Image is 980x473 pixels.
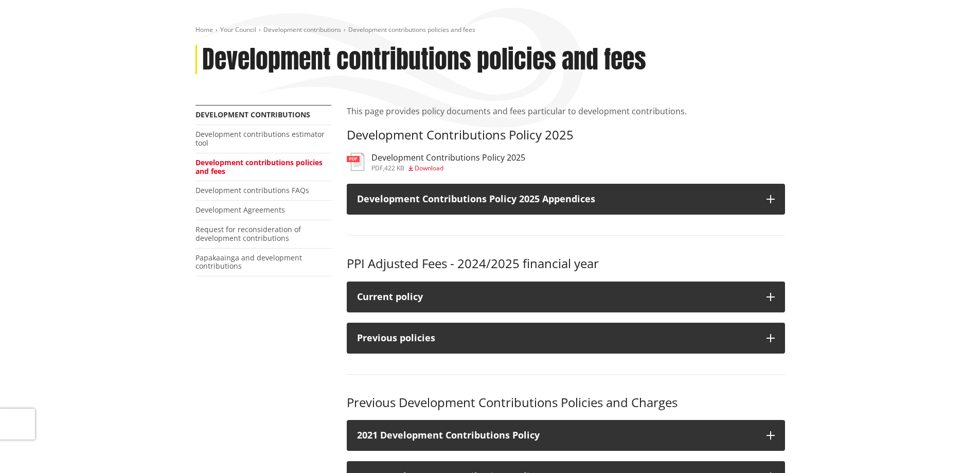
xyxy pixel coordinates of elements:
a: Development contributions FAQs [195,185,309,195]
h3: Development Contributions Policy 2025 [371,153,525,163]
button: Previous policies [347,323,785,354]
a: Development contributions policies and fees [195,157,323,176]
a: Development contributions estimator tool [195,129,325,148]
span: Development contributions policies and fees [348,25,475,34]
p: This page provides policy documents and fees particular to development contributions. [347,105,785,117]
a: Development Agreements [195,205,285,215]
a: Home [195,25,213,34]
a: Development contributions [195,110,310,119]
button: Development Contributions Policy 2025 Appendices [347,184,785,215]
a: Papakaainga and development contributions [195,253,302,271]
h3: PPI Adjusted Fees - 2024/2025 financial year [347,256,785,271]
h3: Previous Development Contributions Policies and Charges [347,395,785,410]
a: Your Council [220,25,256,34]
h3: Development Contributions Policy 2025 Appendices [357,194,756,204]
iframe: Messenger Launcher [933,430,970,467]
h3: Development Contributions Policy 2025 [347,128,785,143]
div: Current policy [357,292,756,302]
button: 2021 Development Contributions Policy [347,420,785,451]
h1: Development contributions policies and fees [202,45,646,75]
img: document-pdf.svg [347,153,364,171]
div: , [371,165,525,171]
nav: breadcrumb [195,26,785,34]
h3: 2021 Development Contributions Policy [357,430,756,441]
a: Request for reconsideration of development contributions [195,224,301,243]
a: Development contributions [263,25,341,34]
div: Previous policies [357,333,756,343]
a: Development Contributions Policy 2025 pdf,422 KB Download [347,153,525,171]
span: Download [415,164,443,172]
span: 422 KB [384,164,404,172]
button: Current policy [347,282,785,312]
span: pdf [371,164,383,172]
